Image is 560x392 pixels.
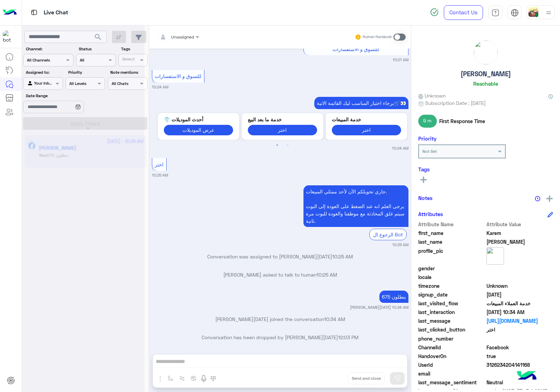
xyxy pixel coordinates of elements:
span: email [418,370,485,377]
span: first_name [418,229,485,237]
p: خدمة المبيعات [332,116,401,123]
small: Human Handover [363,34,392,40]
span: 10:25 AM [332,254,353,259]
span: اختر [486,326,553,333]
span: last_visited_flow [418,300,485,307]
img: userImage [528,7,538,17]
span: profile_pic [418,247,485,263]
span: Unassigned [171,34,194,40]
img: spinner [430,8,439,16]
span: خدمة العملاء المبيعات [486,300,553,307]
a: tab [488,5,502,20]
span: phone_number [418,335,485,342]
img: 713415422032625 [3,30,15,43]
span: 9 m [418,115,437,127]
small: 10:24 AM [152,84,168,90]
span: null [486,370,553,377]
span: HandoverOn [418,352,485,360]
small: 10:25 AM [392,242,408,248]
span: 0 [486,379,553,386]
span: gender [418,265,485,272]
span: 3126234204141168 [486,361,553,369]
img: add [546,195,553,202]
small: 10:25 AM [152,172,168,178]
span: 0 [486,344,553,351]
span: 10:25 AM [316,272,337,278]
span: Subscription Date : [DATE] [425,99,486,107]
p: Conversation was assigned to [PERSON_NAME][DATE] [152,253,408,260]
div: Select [121,56,135,64]
button: 2 of 2 [284,142,291,149]
span: Unknown [418,92,446,99]
span: null [486,265,553,272]
p: [PERSON_NAME] asked to talk to human [152,271,408,278]
button: اختر [248,125,317,135]
span: 2025-09-29T07:34:40.871Z [486,308,553,316]
p: أحدث الموديلات 👕 [164,116,233,123]
img: Logo [3,5,17,20]
span: Unknown [486,282,553,290]
h6: Attributes [418,211,443,217]
p: Conversation has been dropped by [PERSON_NAME][DATE] [152,334,408,341]
img: hulul-logo.png [514,364,539,389]
span: timezone [418,282,485,290]
p: Live Chat [44,8,68,17]
span: last_clicked_button [418,326,485,333]
img: tab [30,8,38,17]
a: Contact Us [444,5,483,20]
img: tab [511,9,519,17]
img: profile [544,8,553,17]
p: خدمة ما بعد البيع [248,116,317,123]
span: last_interaction [418,308,485,316]
span: 2025-09-29T07:20:15.619Z [486,291,553,298]
p: 29/9/2025, 10:34 AM [379,291,408,303]
span: للتسوق و الاستفسارات [155,73,201,79]
h6: Priority [418,135,436,142]
span: null [486,335,553,342]
img: notes [535,196,540,201]
small: 10:24 AM [392,145,408,151]
h6: Reachable [473,80,498,87]
span: last_name [418,238,485,245]
span: Attribute Value [486,221,553,228]
span: true [486,352,553,360]
span: ChannelId [418,344,485,351]
span: اختر [155,162,163,168]
p: 29/9/2025, 10:25 AM [303,185,408,227]
img: tab [491,9,499,17]
img: picture [486,247,504,265]
span: locale [418,273,485,281]
div: الرجوع ال Bot [369,229,407,240]
span: last_message_sentiment [418,379,485,386]
div: loading... [77,122,89,134]
span: signup_date [418,291,485,298]
span: Mahmoud [486,238,553,245]
h6: Notes [418,195,433,201]
span: للتسوق و الاستفسارات [332,46,379,52]
span: 10:34 AM [324,316,345,322]
small: [PERSON_NAME][DATE] 10:34 AM [350,305,408,310]
b: Not Set [422,149,437,154]
p: 29/9/2025, 10:24 AM [314,97,408,109]
span: UserId [418,361,485,369]
button: Send and close [348,372,385,384]
span: null [486,273,553,281]
a: [URL][DOMAIN_NAME] [486,317,553,325]
small: 10:21 AM [393,57,408,63]
span: First Response Time [439,117,485,125]
span: Karem [486,229,553,237]
h6: Tags [418,166,553,172]
button: عرض الموديلات [164,125,233,135]
p: [PERSON_NAME][DATE] joined the conversation [152,315,408,323]
img: picture [474,41,498,64]
span: Attribute Name [418,221,485,228]
span: 12:03 PM [338,334,358,340]
h5: [PERSON_NAME] [461,70,511,78]
button: 1 of 2 [274,142,281,149]
button: اختر [332,125,401,135]
span: last_message [418,317,485,325]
